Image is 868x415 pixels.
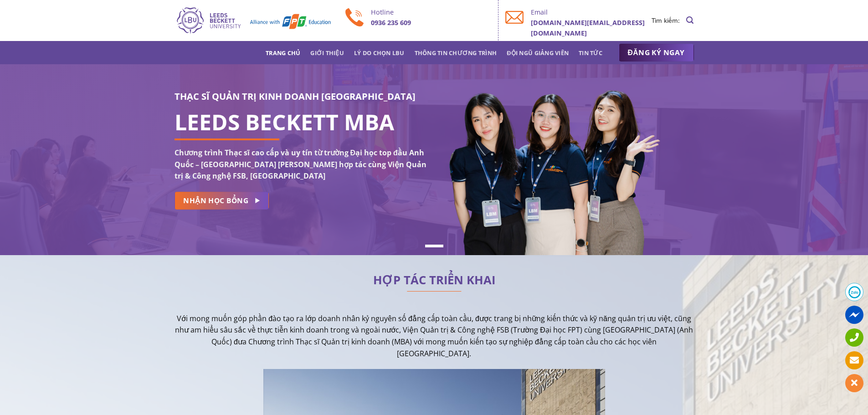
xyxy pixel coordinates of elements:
[425,245,443,247] li: Page dot 1
[579,45,602,61] a: Tin tức
[531,18,645,37] b: [DOMAIN_NAME][EMAIL_ADDRESS][DOMAIN_NAME]
[619,44,694,62] a: ĐĂNG KÝ NGAY
[371,7,492,17] p: Hotline
[175,148,426,181] strong: Chương trình Thạc sĩ cao cấp và uy tín từ trường Đại học top đầu Anh Quốc – [GEOGRAPHIC_DATA] [PE...
[175,276,694,285] h2: HỢP TÁC TRIỂN KHAI
[686,11,693,29] a: Search
[183,195,248,206] span: NHẬN HỌC BỔNG
[354,45,405,61] a: Lý do chọn LBU
[507,45,569,61] a: Đội ngũ giảng viên
[371,18,411,27] b: 0936 235 609
[175,313,694,359] p: Với mong muốn góp phần đào tạo ra lớp doanh nhân kỷ nguyên số đẳng cấp toàn cầu, được trang bị nh...
[652,15,680,26] li: Tìm kiếm:
[175,6,332,35] img: Thạc sĩ Quản trị kinh doanh Quốc tế
[415,45,497,61] a: Thông tin chương trình
[407,291,462,292] img: line-lbu.jpg
[175,117,427,128] h1: LEEDS BECKETT MBA
[310,45,344,61] a: Giới thiệu
[266,45,300,61] a: Trang chủ
[628,47,685,58] span: ĐĂNG KÝ NGAY
[531,7,652,17] p: Email
[175,89,427,104] h3: THẠC SĨ QUẢN TRỊ KINH DOANH [GEOGRAPHIC_DATA]
[175,192,269,210] a: NHẬN HỌC BỔNG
